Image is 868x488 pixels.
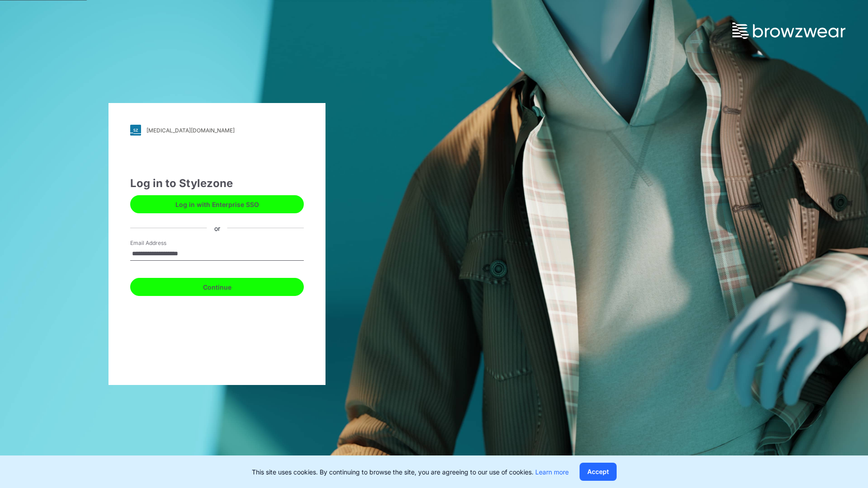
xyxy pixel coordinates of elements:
div: [MEDICAL_DATA][DOMAIN_NAME] [146,127,235,134]
div: or [207,223,227,233]
a: [MEDICAL_DATA][DOMAIN_NAME] [130,125,304,136]
div: Log in to Stylezone [130,175,304,192]
button: Log in with Enterprise SSO [130,195,304,213]
p: This site uses cookies. By continuing to browse the site, you are agreeing to our use of cookies. [252,467,569,477]
img: svg+xml;base64,PHN2ZyB3aWR0aD0iMjgiIGhlaWdodD0iMjgiIHZpZXdCb3g9IjAgMCAyOCAyOCIgZmlsbD0ibm9uZSIgeG... [130,125,141,136]
button: Continue [130,278,304,296]
button: Accept [580,463,617,481]
a: Learn more [535,468,569,476]
label: Email Address [130,239,193,247]
img: browzwear-logo.73288ffb.svg [732,23,845,39]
